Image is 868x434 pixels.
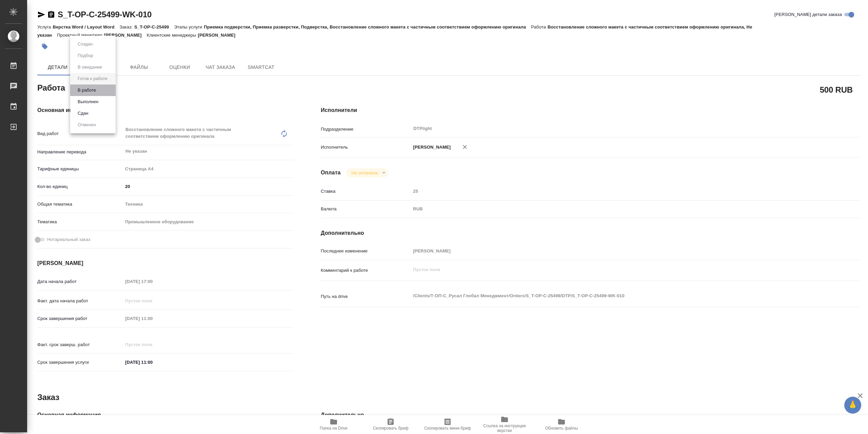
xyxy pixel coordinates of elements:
[76,87,98,94] button: В работе
[76,75,110,82] button: Готов к работе
[76,98,100,106] button: Выполнен
[76,52,95,59] button: Подбор
[76,110,90,117] button: Сдан
[76,63,104,71] button: В ожидании
[76,40,95,48] button: Создан
[76,121,98,129] button: Отменен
